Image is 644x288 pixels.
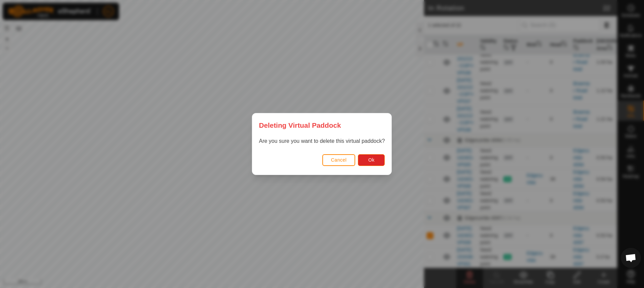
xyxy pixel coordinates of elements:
[331,157,347,163] span: Cancel
[322,154,356,166] button: Cancel
[368,157,375,163] span: Ok
[621,248,641,268] a: Open chat
[358,154,385,166] button: Ok
[259,120,341,130] span: Deleting Virtual Paddock
[259,137,385,145] p: Are you sure you want to delete this virtual paddock?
